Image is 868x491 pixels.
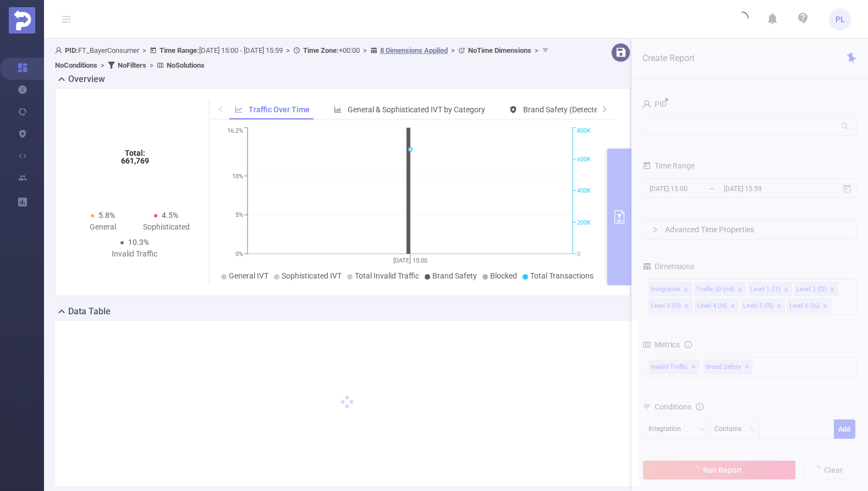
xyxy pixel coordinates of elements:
[601,106,608,112] i: icon: right
[348,105,485,114] span: General & Sophisticated IVT by Category
[577,250,580,258] tspan: 0
[71,221,135,233] div: General
[229,271,268,280] span: General IVT
[103,248,167,260] div: Invalid Traffic
[735,12,749,27] i: icon: loading
[836,8,845,30] span: PL
[530,271,594,280] span: Total Transactions
[167,61,205,69] b: No Solutions
[9,7,35,34] img: Protected Media
[490,271,517,280] span: Blocked
[577,188,591,195] tspan: 400K
[577,156,591,163] tspan: 600K
[55,46,552,69] span: FT_BayerConsumer [DATE] 15:00 - [DATE] 15:59 +00:00
[55,47,65,54] i: icon: user
[97,61,108,69] span: >
[162,211,178,220] span: 4.5%
[235,106,243,113] i: icon: line-chart
[217,106,224,112] i: icon: left
[65,46,78,54] b: PID:
[468,46,531,54] b: No Time Dimensions
[249,105,310,114] span: Traffic Over Time
[393,257,427,264] tspan: [DATE] 15:00
[334,106,342,113] i: icon: bar-chart
[380,46,448,54] u: 8 Dimensions Applied
[55,61,97,69] b: No Conditions
[160,46,199,54] b: Time Range:
[531,46,542,54] span: >
[232,173,243,180] tspan: 10%
[355,271,419,280] span: Total Invalid Traffic
[360,46,370,54] span: >
[68,305,111,318] h2: Data Table
[523,105,605,114] span: Brand Safety (Detected)
[283,46,293,54] span: >
[448,46,458,54] span: >
[118,61,146,69] b: No Filters
[282,271,342,280] span: Sophisticated IVT
[98,211,115,220] span: 5.8%
[235,211,243,219] tspan: 5%
[120,156,149,165] tspan: 661,769
[135,221,199,233] div: Sophisticated
[68,73,105,86] h2: Overview
[577,128,591,135] tspan: 800K
[139,46,150,54] span: >
[235,250,243,258] tspan: 0%
[577,219,591,226] tspan: 200K
[432,271,477,280] span: Brand Safety
[146,61,157,69] span: >
[303,46,339,54] b: Time Zone:
[227,128,243,135] tspan: 16.2%
[124,149,145,157] tspan: Total:
[128,238,149,247] span: 10.3%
